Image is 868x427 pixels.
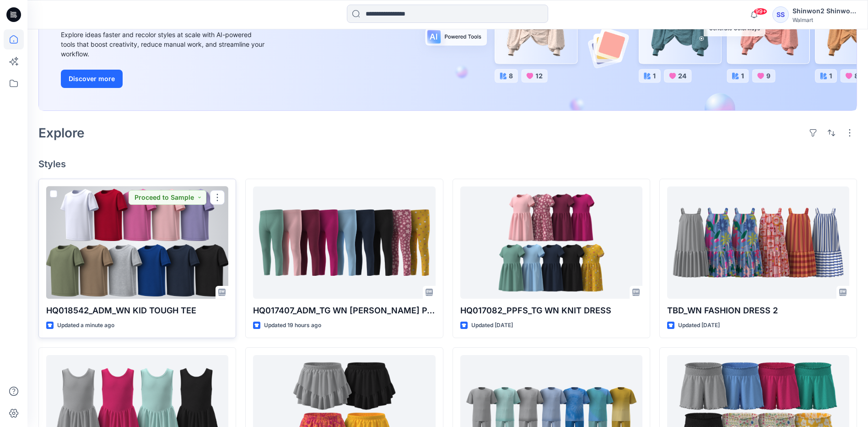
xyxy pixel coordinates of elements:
a: TBD_WN FASHION DRESS 2 [667,186,849,299]
a: HQ017082_PPFS_TG WN KNIT DRESS [460,186,642,299]
h4: Styles [38,159,857,170]
span: 99+ [754,8,767,15]
p: Updated a minute ago [57,321,114,330]
div: Walmart [793,16,857,23]
p: HQ017082_PPFS_TG WN KNIT DRESS [460,304,642,317]
button: Discover more [61,70,123,88]
div: SS [772,6,789,23]
p: HQ017407_ADM_TG WN [PERSON_NAME] PANT [253,304,435,317]
a: HQ018542_ADM_WN KID TOUGH TEE [46,186,228,299]
p: HQ018542_ADM_WN KID TOUGH TEE [46,304,228,317]
p: Updated [DATE] [471,321,513,330]
div: Explore ideas faster and recolor styles at scale with AI-powered tools that boost creativity, red... [61,30,267,59]
a: HQ017407_ADM_TG WN KINT PANT [253,186,435,299]
p: Updated [DATE] [678,321,720,330]
p: Updated 19 hours ago [264,321,321,330]
a: Discover more [61,70,267,88]
h2: Explore [38,126,85,140]
p: TBD_WN FASHION DRESS 2 [667,304,849,317]
div: Shinwon2 Shinwon2 [793,5,857,16]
